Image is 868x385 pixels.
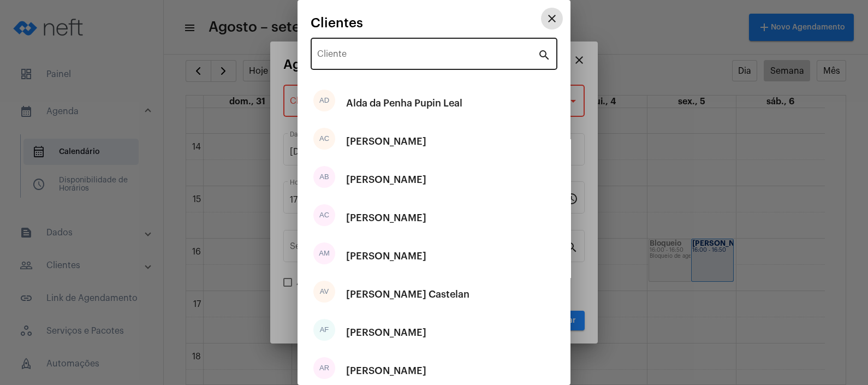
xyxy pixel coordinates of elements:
div: AM [313,242,335,264]
div: Alda da Penha Pupin Leal [346,87,462,120]
div: AV [313,281,335,303]
div: AR [313,357,335,379]
div: AB [313,166,335,188]
div: AC [313,204,335,226]
div: AD [313,90,335,111]
div: [PERSON_NAME] [346,163,426,196]
div: [PERSON_NAME] [346,240,426,273]
mat-icon: close [545,12,558,25]
span: Clientes [311,16,363,30]
div: [PERSON_NAME] Castelan [346,278,469,311]
div: AF [313,319,335,341]
input: Pesquisar cliente [317,51,538,61]
div: AC [313,128,335,150]
div: [PERSON_NAME] [346,316,426,349]
div: [PERSON_NAME] [346,125,426,158]
div: [PERSON_NAME] [346,202,426,234]
mat-icon: search [538,48,551,61]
